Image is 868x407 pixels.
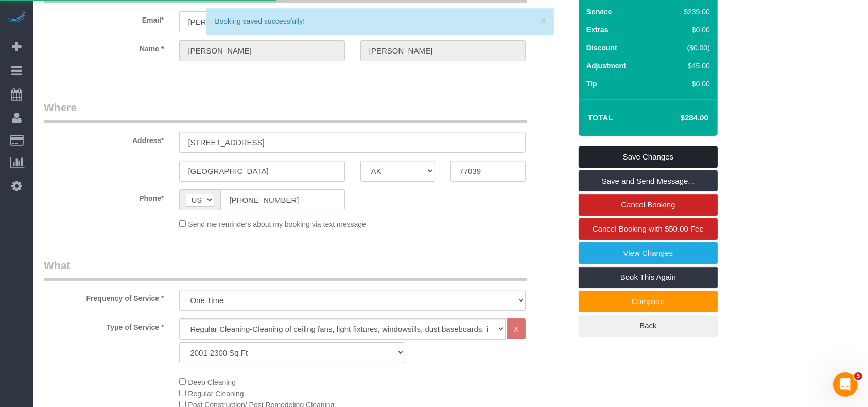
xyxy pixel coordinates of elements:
img: Automaid Logo [6,10,27,25]
label: Name * [36,40,171,54]
span: 5 [854,372,862,380]
input: First Name* [179,40,344,61]
a: Save Changes [579,146,718,168]
span: Regular Cleaning [188,390,244,398]
label: Tip [586,79,597,89]
span: Cancel Booking with $50.00 Fee [593,224,704,233]
input: Phone* [220,189,344,210]
span: Deep Cleaning [188,378,236,386]
span: Send me reminders about my booking via text message [188,220,366,228]
legend: What [44,258,527,281]
a: Back [579,315,718,337]
input: City* [179,161,344,182]
a: View Changes [579,242,718,264]
label: Frequency of Service * [36,290,171,304]
div: $0.00 [662,25,710,35]
div: ($0.00) [662,43,710,53]
a: Cancel Booking with $50.00 Fee [579,218,718,240]
a: Book This Again [579,267,718,288]
label: Email* [36,11,171,25]
iframe: Intercom live chat [833,372,858,397]
label: Adjustment [586,61,626,71]
input: Zip Code* [450,161,526,182]
button: × [540,15,546,26]
a: Complete [579,291,718,312]
input: Last Name* [360,40,526,61]
div: $0.00 [662,79,710,89]
label: Type of Service * [36,318,171,332]
strong: Total [588,113,613,122]
label: Address* [36,132,171,146]
h4: $284.00 [650,114,708,122]
label: Extras [586,25,609,35]
label: Discount [586,43,617,53]
div: Booking saved successfully! [215,16,545,26]
a: Cancel Booking [579,194,718,216]
legend: Where [44,100,527,123]
a: Save and Send Message... [579,170,718,192]
div: $45.00 [662,61,710,71]
input: Email* [179,11,344,32]
label: Service [586,7,612,17]
label: Phone* [36,189,171,203]
div: $239.00 [662,7,710,17]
